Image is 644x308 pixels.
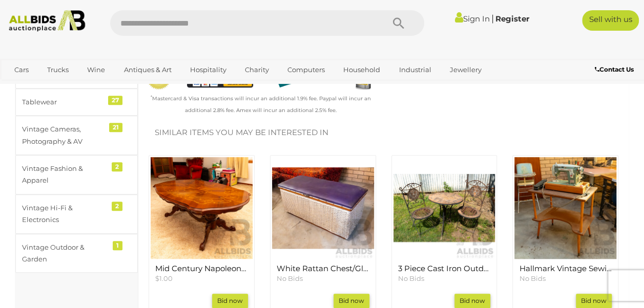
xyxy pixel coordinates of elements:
div: Vintage Fashion & Apparel [22,163,107,187]
a: 3 Piece Cast Iron Outdoor Setting with Terracotta Tiled Mosaic Style Round Table Top No Bids [398,265,491,283]
h4: Hallmark Vintage Sewing Machine on Retro Sewing Table [519,265,612,273]
a: Sell with us [582,10,639,31]
a: [GEOGRAPHIC_DATA] [85,78,171,95]
p: No Bids [277,274,369,283]
a: Bid now [576,294,612,308]
div: 27 [108,96,122,105]
h4: 3 Piece Cast Iron Outdoor Setting with Terracotta Tiled Mosaic Style Round Table Top [398,265,491,273]
a: Household [337,61,387,78]
p: No Bids [398,274,491,283]
a: Antiques & Art [117,61,178,78]
img: Hallmark Vintage Sewing Machine on Retro Sewing Table [514,157,616,259]
a: Hospitality [183,61,233,78]
a: Mid Century Napoleon Style Coffee Table $1.00 [155,265,248,283]
a: Industrial [392,61,438,78]
small: Mastercard & Visa transactions will incur an additional 1.9% fee. Paypal will incur an additional... [151,95,371,114]
p: $1.00 [155,274,248,283]
b: Contact Us [595,65,634,73]
a: White Rattan Chest/Glory Box with Purple Vinyl Cushioned Top No Bids [277,265,369,283]
a: Sports [46,78,80,95]
a: Jewellery [443,61,488,78]
a: Bid now [212,294,248,308]
a: Vintage Fashion & Apparel 2 [15,155,138,194]
a: Cars [8,61,35,78]
a: Bid now [454,294,490,308]
a: Register [495,14,529,24]
h2: Similar items you may be interested in [155,128,612,137]
img: Allbids.com.au [5,10,90,32]
div: 21 [109,123,122,132]
h4: White Rattan Chest/Glory Box with Purple Vinyl Cushioned Top [277,265,369,273]
a: Vintage Hi-Fi & Electronics 2 [15,194,138,234]
h4: Mid Century Napoleon Style Coffee Table [155,265,248,273]
img: 3 Piece Cast Iron Outdoor Setting with Terracotta Tiled Mosaic Style Round Table Top [393,157,495,259]
img: White Rattan Chest/Glory Box with Purple Vinyl Cushioned Top [272,157,374,259]
a: Computers [281,61,331,78]
div: Vintage Outdoor & Garden [22,241,107,266]
a: Bid now [334,294,369,308]
a: Tablewear 27 [15,89,138,116]
a: Trucks [40,61,75,78]
span: | [491,13,494,24]
a: Contact Us [595,64,636,75]
p: No Bids [519,274,612,283]
a: Vintage Outdoor & Garden 1 [15,234,138,273]
a: Vintage Cameras, Photography & AV 21 [15,116,138,155]
a: Hallmark Vintage Sewing Machine on Retro Sewing Table No Bids [519,265,612,283]
div: 2 [112,162,122,171]
a: Office [8,78,40,95]
a: Charity [238,61,276,78]
img: Mid Century Napoleon Style Coffee Table [151,157,253,259]
div: 1 [113,241,122,250]
button: Search [373,10,424,36]
a: Wine [80,61,112,78]
div: 2 [112,202,122,211]
a: Sign In [455,14,490,24]
div: Vintage Cameras, Photography & AV [22,123,107,147]
div: Vintage Hi-Fi & Electronics [22,202,107,226]
div: Tablewear [22,96,107,108]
